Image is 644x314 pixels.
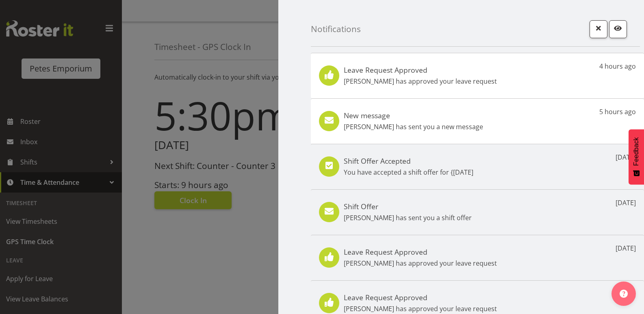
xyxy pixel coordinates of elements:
[311,24,361,34] h4: Notifications
[344,247,497,256] h5: Leave Request Approved
[609,20,627,38] button: Mark as read
[344,293,497,302] h5: Leave Request Approved
[590,20,607,38] button: Close
[344,122,483,132] p: [PERSON_NAME] has sent you a new message
[344,202,472,211] h5: Shift Offer
[344,76,497,86] p: [PERSON_NAME] has approved your leave request
[599,61,636,71] p: 4 hours ago
[344,111,483,120] h5: New message
[616,198,636,208] p: [DATE]
[616,152,636,162] p: [DATE]
[620,290,628,298] img: help-xxl-2.png
[344,213,472,223] p: [PERSON_NAME] has sent you a shift offer
[344,304,497,314] p: [PERSON_NAME] has approved your leave request
[344,167,473,177] p: You have accepted a shift offer for {[DATE]
[633,137,640,166] span: Feedback
[616,243,636,253] p: [DATE]
[344,65,497,74] h5: Leave Request Approved
[629,129,644,184] button: Feedback - Show survey
[344,258,497,268] p: [PERSON_NAME] has approved your leave request
[599,107,636,117] p: 5 hours ago
[344,156,473,165] h5: Shift Offer Accepted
